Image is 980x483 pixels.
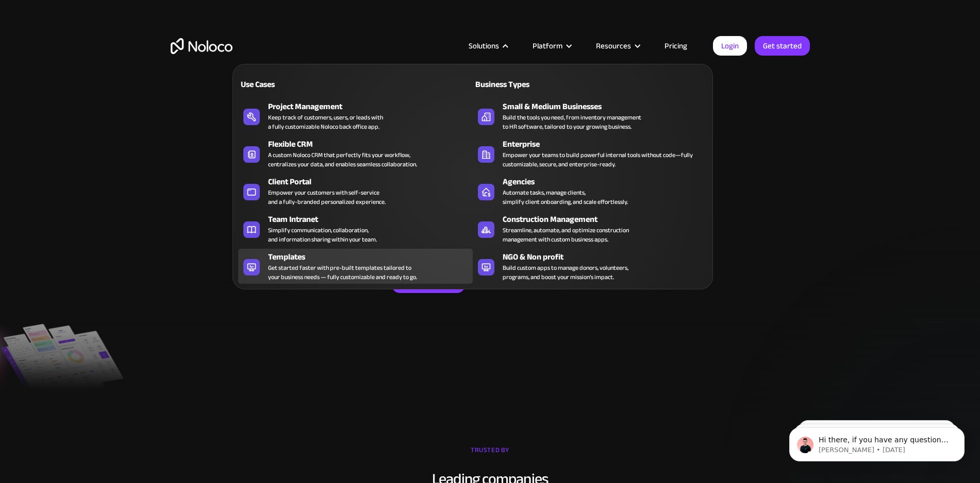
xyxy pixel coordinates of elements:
[503,213,712,226] div: Construction Management
[652,39,700,53] a: Pricing
[520,39,583,53] div: Platform
[533,39,562,53] div: Platform
[232,49,713,289] nav: Solutions
[268,176,477,188] div: Client Portal
[503,188,628,206] div: Automate tasks, manage clients, simplify client onboarding, and scale effortlessly.
[503,263,628,282] div: Build custom apps to manage donors, volunteers, programs, and boost your mission’s impact.
[469,39,499,53] div: Solutions
[238,98,473,133] a: Project ManagementKeep track of customers, users, or leads witha fully customizable Noloco back o...
[171,38,232,54] a: home
[268,138,477,150] div: Flexible CRM
[473,136,707,171] a: EnterpriseEmpower your teams to build powerful internal tools without code—fully customizable, se...
[171,106,810,188] h2: Business Apps for Teams
[503,176,712,188] div: Agencies
[238,136,473,171] a: Flexible CRMA custom Noloco CRM that perfectly fits your workflow,centralizes your data, and enab...
[503,100,712,113] div: Small & Medium Businesses
[238,174,473,209] a: Client PortalEmpower your customers with self-serviceand a fully-branded personalized experience.
[456,39,520,53] div: Solutions
[583,39,652,53] div: Resources
[503,150,702,169] div: Empower your teams to build powerful internal tools without code—fully customizable, secure, and ...
[596,39,631,53] div: Resources
[268,188,386,206] div: Empower your customers with self-service and a fully-branded personalized experience.
[238,211,473,246] a: Team IntranetSimplify communication, collaboration,and information sharing within your team.
[268,263,417,282] div: Get started faster with pre-built templates tailored to your business needs — fully customizable ...
[268,226,377,244] div: Simplify communication, collaboration, and information sharing within your team.
[473,78,586,91] div: Business Types
[755,36,810,56] a: Get started
[473,249,707,284] a: NGO & Non profitBuild custom apps to manage donors, volunteers,programs, and boost your mission’s...
[713,36,747,56] a: Login
[503,226,629,244] div: Streamline, automate, and optimize construction management with custom business apps.
[503,113,641,131] div: Build the tools you need, from inventory management to HR software, tailored to your growing busi...
[473,72,707,96] a: Business Types
[503,138,712,150] div: Enterprise
[774,406,980,478] iframe: Intercom notifications message
[238,78,351,91] div: Use Cases
[268,251,477,263] div: Templates
[268,100,477,113] div: Project Management
[503,251,712,263] div: NGO & Non profit
[268,150,417,169] div: A custom Noloco CRM that perfectly fits your workflow, centralizes your data, and enables seamles...
[268,213,477,226] div: Team Intranet
[473,174,707,209] a: AgenciesAutomate tasks, manage clients,simplify client onboarding, and scale effortlessly.
[238,249,473,284] a: TemplatesGet started faster with pre-built templates tailored toyour business needs — fully custo...
[473,98,707,133] a: Small & Medium BusinessesBuild the tools you need, from inventory managementto HR software, tailo...
[238,72,473,96] a: Use Cases
[268,113,383,131] div: Keep track of customers, users, or leads with a fully customizable Noloco back office app.
[473,211,707,246] a: Construction ManagementStreamline, automate, and optimize constructionmanagement with custom busi...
